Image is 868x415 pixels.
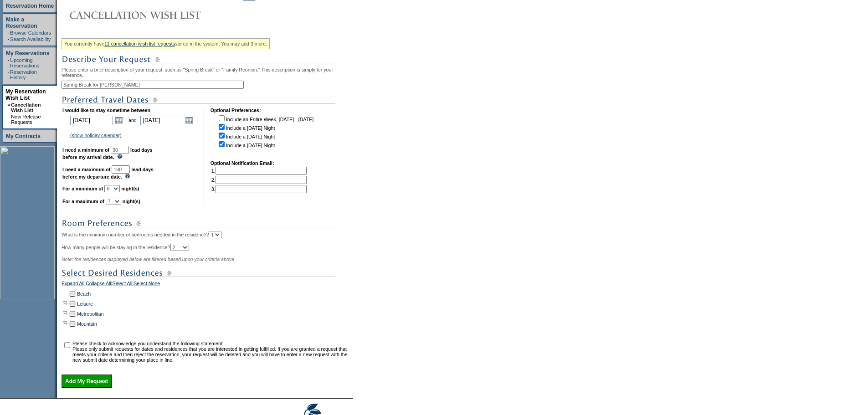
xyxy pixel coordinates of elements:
[62,167,110,172] b: I need a maximum of
[62,147,153,160] b: lead days before my arrival date.
[77,301,93,307] a: Leisure
[6,3,54,9] a: Reservation Home
[211,108,261,113] b: Optional Preferences:
[62,108,150,113] b: I would like to stay sometime between
[62,281,84,289] a: Expand All
[7,102,10,108] b: »
[121,186,139,191] b: night(s)
[127,114,138,127] td: and
[140,116,183,125] input: Date format: M/D/Y. Shortcut keys: [T] for Today. [UP] or [.] for Next Day. [DOWN] or [,] for Pre...
[184,115,194,125] a: Open the calendar popup.
[10,36,51,42] a: Search Availability
[70,116,113,125] input: Date format: M/D/Y. Shortcut keys: [T] for Today. [UP] or [.] for Next Day. [DOWN] or [,] for Pre...
[211,160,274,166] b: Optional Notification Email:
[62,35,351,388] div: Please enter a brief description of your request, such as "Spring Break" or "Family Reunion." Thi...
[62,38,270,49] div: You currently have stored in the system. You may add 3 more.
[62,218,335,229] img: subTtlRoomPreferences.gif
[7,114,10,125] td: ·
[211,176,307,184] td: 2.
[211,167,307,175] td: 1.
[62,167,154,179] b: lead days before my departure date.
[117,154,123,159] img: questionMark_lightBlue.gif
[8,57,9,68] td: ·
[5,88,46,101] a: My Reservation Wish List
[114,115,124,125] a: Open the calendar popup.
[77,321,97,327] a: Mountain
[62,256,234,262] span: Note: the residences displayed below are filtered based upon your criteria above
[77,291,91,297] a: Beach
[86,281,111,289] a: Collapse All
[6,50,49,56] a: My Reservations
[62,374,112,388] input: Add My Request
[6,16,37,29] a: Make a Reservation
[211,185,307,193] td: 3.
[70,133,122,138] a: (show holiday calendar)
[10,57,39,68] a: Upcoming Reservations
[62,147,109,153] b: I need a minimum of
[62,186,103,191] b: For a minimum of
[10,30,51,36] a: Browse Calendars
[123,199,140,204] b: night(s)
[8,36,9,42] td: ·
[77,311,104,317] a: Metropolitan
[125,174,130,179] img: questionMark_lightBlue.gif
[72,341,350,363] td: Please check to acknowledge you understand the following statement: Please only submit requests f...
[8,30,9,36] td: ·
[113,281,133,289] a: Select All
[11,102,41,113] a: Cancellation Wish List
[10,69,37,80] a: Reservation History
[217,114,313,154] td: Include an Entire Week, [DATE] - [DATE] Include a [DATE] Night Include a [DATE] Night Include a [...
[11,114,41,125] a: New Release Requests
[6,133,41,139] a: My Contracts
[62,281,351,289] div: | | |
[104,41,175,46] a: 11 cancellation wish list requests
[8,69,9,80] td: ·
[62,6,244,24] img: Cancellation Wish List
[62,199,104,204] b: For a maximum of
[134,281,160,289] a: Select None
